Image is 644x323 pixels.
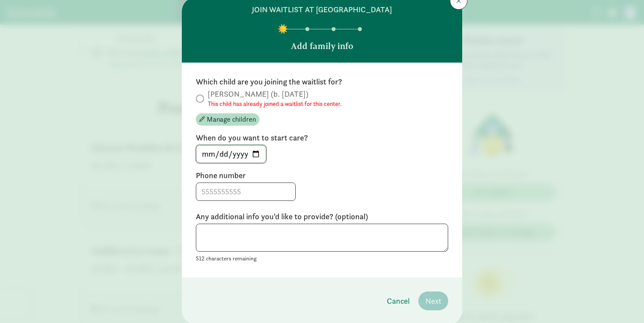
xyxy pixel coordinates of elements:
span: [PERSON_NAME] (b. [DATE]) [208,89,342,108]
label: Any additional info you'd like to provide? (optional) [196,211,448,222]
span: Manage children [207,114,256,125]
span: Cancel [387,295,410,307]
label: Phone number [196,170,448,181]
small: This child has already joined a waitlist for this center. [208,99,342,108]
input: 5555555555 [196,183,295,200]
button: Manage children [196,113,259,126]
label: When do you want to start care? [196,133,448,143]
small: 512 characters remaining [196,255,257,262]
label: Which child are you joining the waitlist for? [196,77,448,87]
h6: join waitlist at [GEOGRAPHIC_DATA] [252,4,392,15]
button: Cancel [380,291,417,310]
button: Next [418,291,448,310]
span: Next [425,295,441,307]
p: Add family info [291,40,353,52]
